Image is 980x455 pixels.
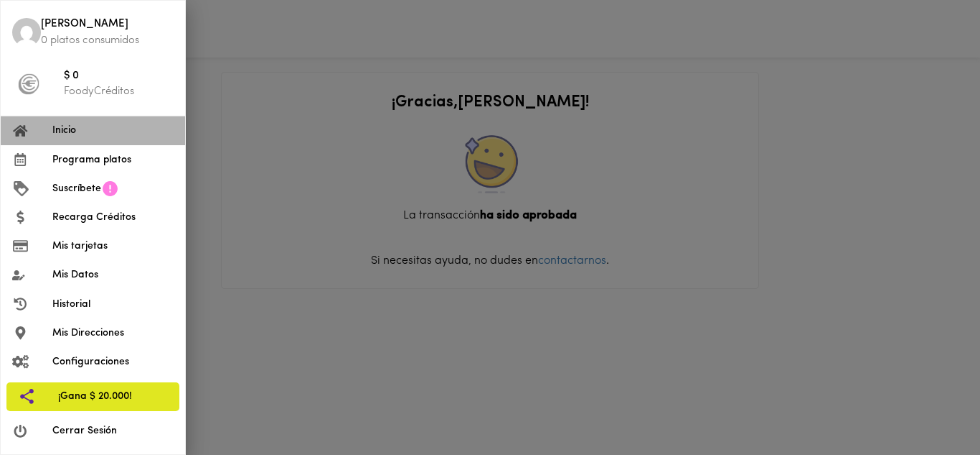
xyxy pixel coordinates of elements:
[52,326,174,341] span: Mis Direcciones
[52,267,174,282] span: Mis Datos
[52,181,101,196] span: Suscríbete
[41,33,174,48] p: 0 platos consumidos
[52,354,174,369] span: Configuraciones
[58,389,168,404] span: ¡Gana $ 20.000!
[52,210,174,225] span: Recarga Créditos
[64,84,174,99] p: FoodyCréditos
[18,73,39,95] img: foody-creditos-black.png
[52,123,174,138] span: Inicio
[41,17,174,33] span: [PERSON_NAME]
[52,239,174,254] span: Mis tarjetas
[897,372,966,441] iframe: Messagebird Livechat Widget
[52,152,174,167] span: Programa platos
[52,297,174,312] span: Historial
[64,68,174,85] span: $ 0
[52,423,174,438] span: Cerrar Sesión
